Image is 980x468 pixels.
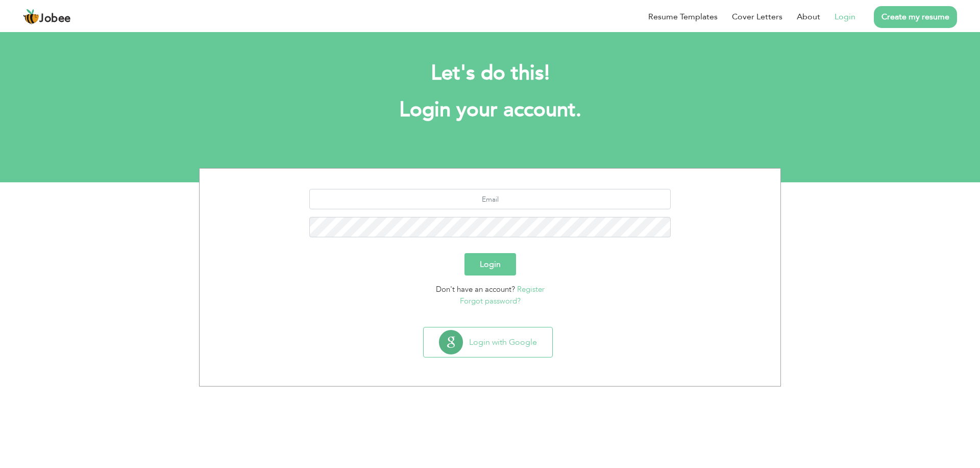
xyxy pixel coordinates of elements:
a: Cover Letters [732,11,782,23]
h2: Let's do this! [214,60,766,87]
h1: Login your account. [214,97,766,123]
a: Forgot password? [460,296,521,306]
a: Register [517,284,545,294]
span: Don't have an account? [436,284,515,294]
button: Login with Google [424,327,552,357]
a: Jobee [23,9,71,25]
a: Create my resume [874,6,957,28]
input: Email [309,189,671,209]
a: Login [835,11,855,23]
button: Login [464,253,516,276]
span: Jobee [39,13,71,24]
a: Resume Templates [648,11,718,23]
img: jobee.io [23,9,39,25]
a: About [797,11,820,23]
